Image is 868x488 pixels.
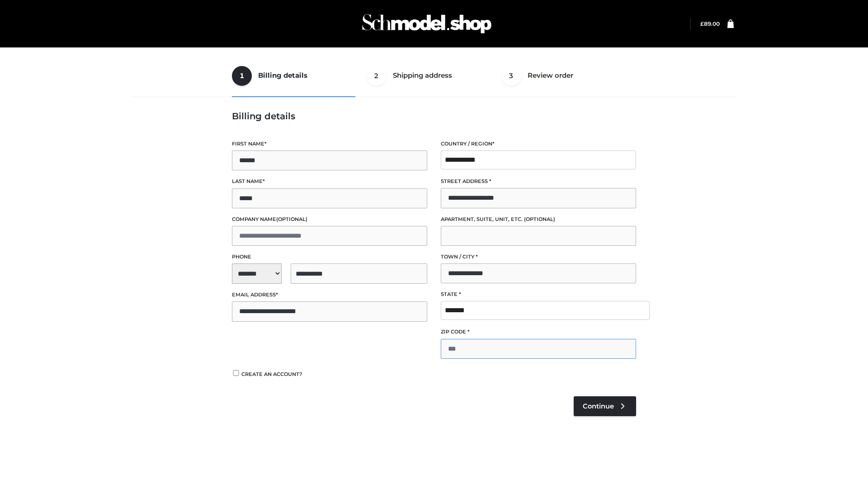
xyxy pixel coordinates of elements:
h3: Billing details [232,111,636,122]
label: Country / Region [441,140,636,148]
bdi: 89.00 [700,20,720,27]
label: Last name [232,177,427,186]
label: Town / City [441,253,636,261]
span: Create an account? [241,371,302,377]
label: Email address [232,291,427,299]
span: (optional) [524,216,555,222]
a: £89.00 [700,20,720,27]
label: Company name [232,215,427,224]
label: ZIP Code [441,328,636,336]
label: Street address [441,177,636,186]
label: State [441,290,636,299]
input: Create an account? [232,370,240,376]
span: (optional) [276,216,307,222]
label: First name [232,140,427,148]
a: Continue [574,396,636,416]
img: Schmodel Admin 964 [359,6,495,42]
label: Apartment, suite, unit, etc. [441,215,636,224]
label: Phone [232,253,427,261]
span: Continue [583,402,614,410]
span: £ [700,20,704,27]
